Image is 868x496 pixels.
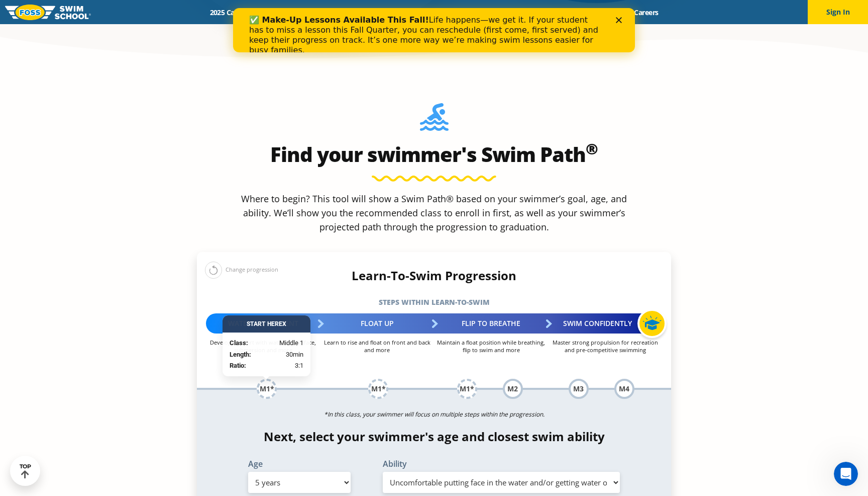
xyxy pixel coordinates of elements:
a: 2025 Calendar [201,8,264,17]
div: M3 [569,379,589,399]
a: Careers [625,8,667,17]
div: Float Up [320,313,434,334]
a: Swim Like [PERSON_NAME] [487,8,594,17]
img: Foss-Location-Swimming-Pool-Person.svg [420,103,449,137]
div: M4 [614,379,634,399]
h4: Learn-To-Swim Progression [197,269,671,283]
h5: Steps within Learn-to-Swim [197,295,671,309]
p: *In this class, your swimmer will focus on multiple steps within the progression. [197,407,671,422]
div: Water Adjustment [206,313,320,334]
span: 30min [286,350,303,360]
p: Where to begin? This tool will show a Swim Path® based on your swimmer’s goal, age, and ability. ... [237,192,631,234]
span: Middle 1 [279,339,303,349]
div: Change progression [205,261,278,279]
label: Ability [383,460,620,468]
a: Swim Path® Program [306,8,394,17]
b: ✅ Make-Up Lessons Available This Fall! [16,7,196,17]
h2: Find your swimmer's Swim Path [197,142,671,167]
strong: Ratio: [230,362,246,370]
p: Learn to rise and float on front and back and more [320,339,434,354]
sup: ® [586,138,598,159]
span: 3:1 [295,361,303,371]
iframe: Intercom live chat [834,462,858,486]
a: About [PERSON_NAME] [394,8,488,17]
p: Maintain a float position while breathing, flip to swim and more [434,339,548,354]
h4: Next, select your swimmer's age and closest swim ability [197,430,671,444]
div: TOP [20,463,31,479]
a: Blog [594,8,625,17]
p: Develop comfort with water on the face, submersion and more [206,339,320,354]
div: Swim Confidently [548,313,662,334]
span: X [282,321,286,328]
strong: Length: [230,351,251,358]
img: FOSS Swim School Logo [5,5,91,20]
a: Schools [264,8,306,17]
label: Age [248,460,351,468]
div: Flip to Breathe [434,313,548,334]
iframe: Intercom live chat banner [233,8,635,52]
div: Start Here [223,316,310,333]
strong: Class: [230,340,248,347]
div: Life happens—we get it. If your student has to miss a lesson this Fall Quarter, you can reschedul... [16,7,370,47]
div: M2 [503,379,523,399]
div: Close [383,9,393,15]
p: Master strong propulsion for recreation and pre-competitive swimming [548,339,662,354]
